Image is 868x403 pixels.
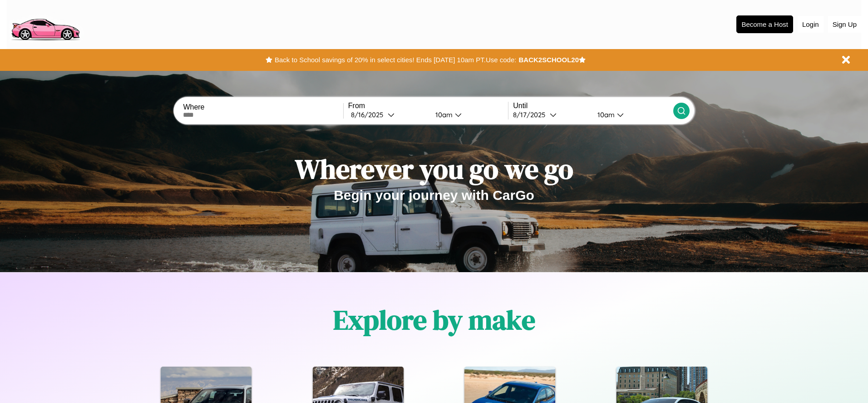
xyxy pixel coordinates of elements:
b: BACK2SCHOOL20 [518,56,579,64]
h1: Explore by make [333,301,535,338]
button: 10am [428,110,508,119]
button: Login [798,16,824,33]
div: 8 / 17 / 2025 [513,110,550,119]
label: Where [183,103,343,111]
label: From [348,102,508,110]
button: 8/16/2025 [348,110,428,119]
div: 10am [593,110,617,119]
button: Become a Host [736,15,793,33]
button: Back to School savings of 20% in select cities! Ends [DATE] 10am PT.Use code: [272,54,518,66]
div: 10am [431,110,455,119]
button: Sign Up [828,16,861,33]
div: 8 / 16 / 2025 [351,110,388,119]
button: 10am [590,110,673,119]
img: logo [7,5,84,43]
label: Until [513,102,673,110]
